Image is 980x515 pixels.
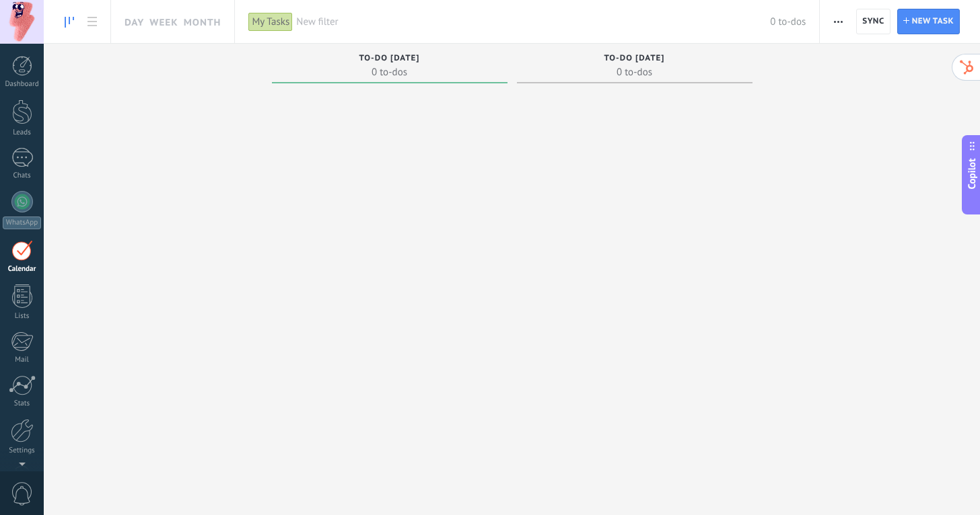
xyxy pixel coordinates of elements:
[524,54,746,65] div: To-do tomorrow
[3,265,42,274] div: Calendar
[359,54,419,63] span: To-do [DATE]
[912,9,954,34] span: New task
[862,17,884,26] span: Sync
[3,80,42,89] div: Dashboard
[897,9,960,34] button: New task
[3,399,42,408] div: Stats
[296,15,770,28] span: New filter
[3,356,42,364] div: Mail
[3,171,42,180] div: Chats
[965,159,979,190] span: Copilot
[770,15,806,28] span: 0 to-dos
[58,9,81,35] a: Task board
[81,9,104,35] a: To-do list
[3,446,42,455] div: Settings
[279,65,501,79] span: 0 to-dos
[3,216,41,229] div: WhatsApp
[524,65,746,79] span: 0 to-dos
[3,312,42,321] div: Lists
[279,54,501,65] div: To-do today
[829,9,848,34] button: More
[248,12,293,32] div: My Tasks
[856,9,890,34] button: Sync
[604,54,664,63] span: To-do [DATE]
[3,128,42,137] div: Leads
